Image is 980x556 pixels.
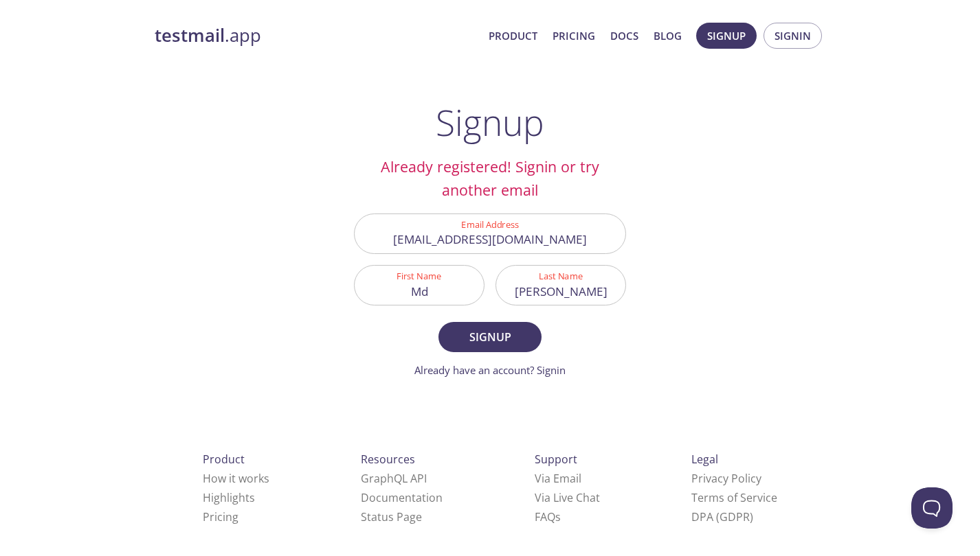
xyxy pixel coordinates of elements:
[203,452,245,467] span: Product
[203,509,238,524] a: Pricing
[691,490,777,505] a: Terms of Service
[361,490,443,505] a: Documentation
[361,509,422,524] a: Status Page
[436,102,544,143] h1: Signup
[764,23,822,49] button: Signin
[691,471,761,486] a: Privacy Policy
[654,27,682,45] a: Blog
[489,27,537,45] a: Product
[535,509,561,524] a: FAQ
[610,27,638,45] a: Docs
[354,155,626,202] h2: Already registered! Signin or try another email
[707,27,746,45] span: Signup
[535,490,600,505] a: Via Live Chat
[691,509,753,524] a: DPA (GDPR)
[535,452,577,467] span: Support
[555,509,561,524] span: s
[155,23,225,47] strong: testmail
[438,322,542,352] button: Signup
[535,471,581,486] a: Via Email
[361,471,427,486] a: GraphQL API
[775,27,811,45] span: Signin
[203,490,255,505] a: Highlights
[155,24,478,47] a: testmail.app
[454,327,526,347] span: Signup
[911,487,953,529] iframe: Help Scout Beacon - Open
[691,452,718,467] span: Legal
[361,452,415,467] span: Resources
[553,27,595,45] a: Pricing
[414,363,566,377] a: Already have an account? Signin
[203,471,269,486] a: How it works
[696,23,757,49] button: Signup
